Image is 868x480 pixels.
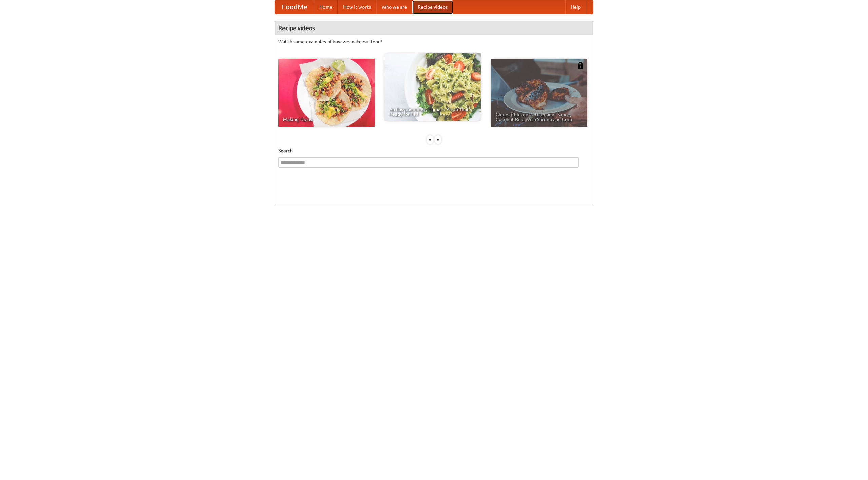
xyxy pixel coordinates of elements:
a: Who we are [376,0,412,14]
div: « [427,135,433,144]
h5: Search [278,147,590,154]
span: Making Tacos [283,117,370,122]
a: How it works [338,0,376,14]
span: An Easy, Summery Tomato Pasta That's Ready for Fall [389,107,476,116]
div: » [435,135,441,144]
a: Recipe videos [412,0,453,14]
a: Home [314,0,338,14]
h4: Recipe videos [275,21,593,35]
a: FoodMe [275,0,314,14]
img: 483408.png [577,62,584,69]
p: Watch some examples of how we make our food! [278,38,590,45]
a: Making Tacos [278,59,375,127]
a: An Easy, Summery Tomato Pasta That's Ready for Fall [384,53,481,121]
a: Help [565,0,586,14]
